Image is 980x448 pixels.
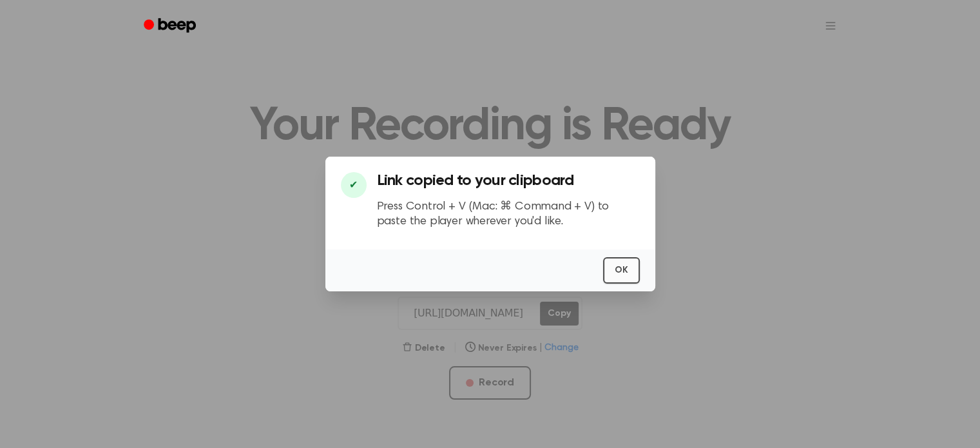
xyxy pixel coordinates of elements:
[603,257,640,284] button: OK
[377,172,640,190] h3: Link copied to your clipboard
[135,14,207,39] a: Beep
[341,172,367,198] div: ✔
[377,200,640,229] p: Press Control + V (Mac: ⌘ Command + V) to paste the player wherever you'd like.
[815,10,846,41] button: Open menu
